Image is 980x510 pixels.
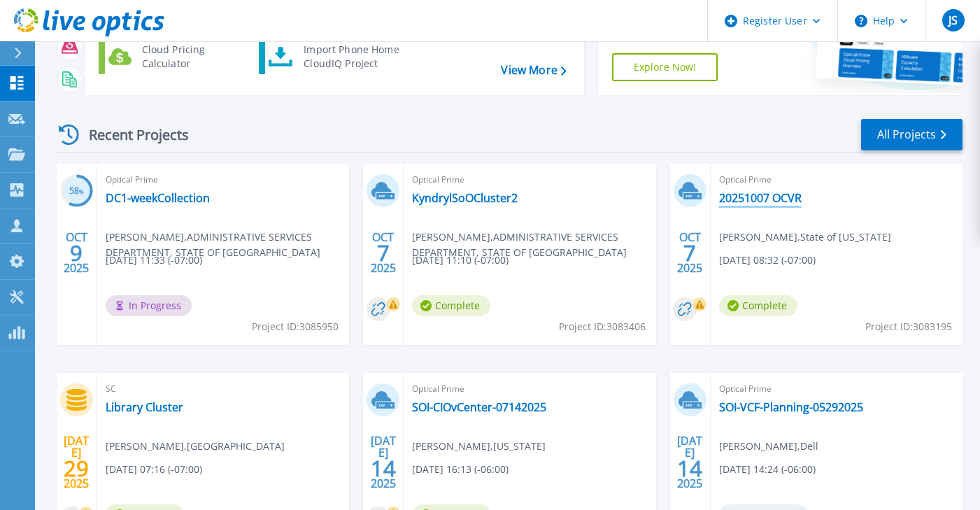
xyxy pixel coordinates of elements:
[683,247,696,259] span: 7
[719,400,863,414] a: SOI-VCF-Planning-05292025
[106,439,285,454] span: [PERSON_NAME] , [GEOGRAPHIC_DATA]
[370,227,397,278] div: OCT 2025
[106,191,210,205] a: DC1-weekCollection
[106,172,341,187] span: Optical Prime
[99,39,242,74] a: Cloud Pricing Calculator
[676,227,703,278] div: OCT 2025
[612,53,718,81] a: Explore Now!
[719,295,797,316] span: Complete
[412,253,509,268] span: [DATE] 11:10 (-07:00)
[719,439,818,454] span: [PERSON_NAME] , Dell
[106,381,341,397] span: SC
[63,227,90,278] div: OCT 2025
[79,187,84,195] span: %
[865,319,952,334] span: Project ID: 3083195
[719,462,816,477] span: [DATE] 14:24 (-06:00)
[719,381,954,397] span: Optical Prime
[412,439,546,454] span: [PERSON_NAME] , [US_STATE]
[60,183,93,199] h3: 58
[719,191,802,205] a: 20251007 OCVR
[371,462,396,474] span: 14
[412,172,647,187] span: Optical Prime
[412,381,647,397] span: Optical Prime
[106,462,202,477] span: [DATE] 07:16 (-07:00)
[370,437,397,488] div: [DATE] 2025
[297,43,406,71] div: Import Phone Home CloudIQ Project
[949,15,958,26] span: JS
[719,172,954,187] span: Optical Prime
[106,295,192,316] span: In Progress
[719,229,891,245] span: [PERSON_NAME] , State of [US_STATE]
[106,400,183,414] a: Library Cluster
[412,400,546,414] a: SOI-CIOvCenter-07142025
[106,253,202,268] span: [DATE] 11:33 (-07:00)
[412,229,655,260] span: [PERSON_NAME] , ADMINISTRATIVE SERVICES DEPARTMENT, STATE OF [GEOGRAPHIC_DATA]
[63,437,90,488] div: [DATE] 2025
[677,462,702,474] span: 14
[676,437,703,488] div: [DATE] 2025
[719,253,816,268] span: [DATE] 08:32 (-07:00)
[501,64,566,77] a: View More
[135,43,239,71] div: Cloud Pricing Calculator
[106,229,349,260] span: [PERSON_NAME] , ADMINISTRATIVE SERVICES DEPARTMENT, STATE OF [GEOGRAPHIC_DATA]
[70,247,83,259] span: 9
[54,118,208,152] div: Recent Projects
[559,319,646,334] span: Project ID: 3083406
[64,462,89,474] span: 29
[861,119,963,150] a: All Projects
[252,319,339,334] span: Project ID: 3085950
[377,247,390,259] span: 7
[412,462,509,477] span: [DATE] 16:13 (-06:00)
[412,191,518,205] a: KyndrylSoOCluster2
[412,295,490,316] span: Complete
